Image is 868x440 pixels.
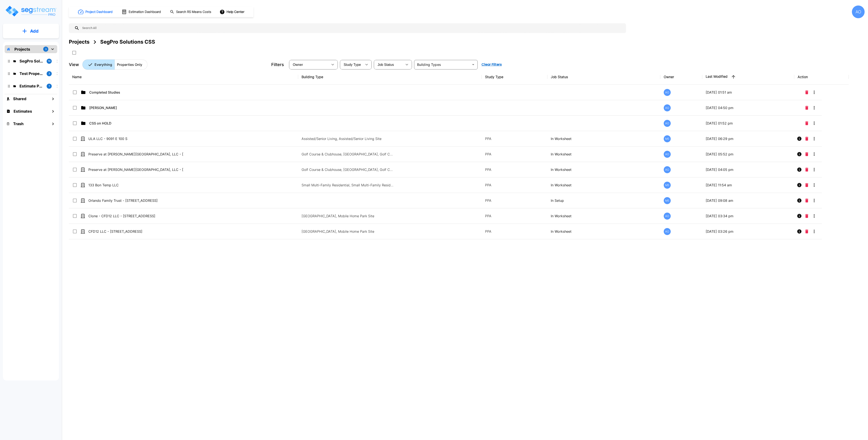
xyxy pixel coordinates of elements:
[117,62,142,67] p: Properties Only
[551,152,657,157] p: In Worksheet
[415,62,469,68] input: Building Types
[810,196,818,205] button: More-Options
[470,62,476,68] button: Open
[19,83,43,89] p: Estimate Property
[810,119,818,127] button: More-Options
[302,213,394,219] p: [GEOGRAPHIC_DATA], Mobile Home Park Site
[810,134,818,143] button: More-Options
[664,104,671,111] div: AO
[302,136,394,141] p: Assisted/Senior Living, Assisted/Senior Living Site
[82,59,147,70] div: Platform
[293,63,303,66] span: Owner
[706,229,791,234] p: [DATE] 03:26 pm
[804,212,810,220] button: Delete
[82,59,115,70] button: Everything
[19,58,43,64] p: SegPro Solutions CSS
[375,59,403,71] div: Select
[804,227,810,236] button: Delete
[795,227,804,236] button: Info
[129,10,161,14] h1: Estimation Dashboard
[341,59,362,71] div: Select
[95,62,112,67] p: Everything
[485,213,544,219] p: PPA
[69,61,79,68] p: View
[480,60,504,69] button: Clear Filters
[219,8,246,16] button: Help Center
[69,38,89,46] div: Projects
[271,61,284,68] p: Filters
[14,108,32,114] h1: Estimates
[88,198,183,203] p: Orlando Family Trust - [STREET_ADDRESS]
[302,229,394,234] p: [GEOGRAPHIC_DATA], Mobile Home Park Site
[70,48,78,57] button: SelectAll
[810,212,818,220] button: More-Options
[85,10,113,14] h1: Project Dashboard
[100,38,155,46] div: SegPro Solutions CSS
[30,28,39,34] p: Add
[551,229,657,234] p: In Worksheet
[664,89,671,96] div: AO
[3,25,59,37] button: Add
[706,90,791,95] p: [DATE] 01:51 am
[804,181,810,189] button: Delete
[547,69,660,85] th: Job Status
[176,10,211,14] h1: Search RS Means Costs
[551,198,657,203] p: In Setup
[551,183,657,188] p: In Worksheet
[804,119,810,127] button: Delete
[664,135,671,142] div: MS
[551,136,657,141] p: In Worksheet
[298,69,481,85] th: Building Type
[794,69,849,85] th: Action
[804,196,810,205] button: Delete
[664,228,671,235] div: AO
[706,198,791,203] p: [DATE] 09:08 am
[88,183,183,188] p: 133 Bon Temp LLC
[88,136,183,141] p: ULA LLC - 9091 E 100 S
[88,213,183,219] p: Clone - CFD12 LLC - [STREET_ADDRESS]
[49,72,50,75] p: 3
[810,104,818,112] button: More-Options
[485,183,544,188] p: PPA
[804,150,810,158] button: Delete
[485,136,544,141] p: PPA
[706,152,791,157] p: [DATE] 05:52 pm
[664,197,671,204] div: MS
[664,182,671,189] div: MS
[485,198,544,203] p: PPA
[88,152,183,157] p: Preserve at [PERSON_NAME][GEOGRAPHIC_DATA], LLC - [STREET_ADDRESS]
[14,46,30,52] p: Projects
[706,183,791,188] p: [DATE] 11:54 am
[660,69,702,85] th: Owner
[795,165,804,174] button: Info
[795,134,804,143] button: Info
[551,213,657,219] p: In Worksheet
[795,212,804,220] button: Info
[804,165,810,174] button: Delete
[302,152,394,157] p: Golf Course & Clubhouse, [GEOGRAPHIC_DATA], Golf Course Site
[810,88,818,97] button: More-Options
[88,229,183,234] p: CFD12 LLC - [STREET_ADDRESS]
[378,63,394,66] span: Job Status
[114,59,147,70] button: Properties Only
[795,150,804,158] button: Info
[804,88,810,97] button: Delete
[302,167,394,172] p: Golf Course & Clubhouse, [GEOGRAPHIC_DATA], Golf Course Site
[49,84,50,88] p: 1
[79,23,624,33] input: Search All
[837,426,847,436] iframe: Intercom live chat
[482,69,547,85] th: Study Type
[810,227,818,236] button: More-Options
[76,7,115,17] button: Project Dashboard
[551,167,657,172] p: In Worksheet
[810,165,818,174] button: More-Options
[810,181,818,189] button: More-Options
[804,104,810,112] button: Delete
[89,121,184,126] p: CSS on HOLD
[706,136,791,141] p: [DATE] 06:29 pm
[88,167,183,172] p: Preserve at [PERSON_NAME][GEOGRAPHIC_DATA], LLC - [STREET_ADDRESS]
[795,196,804,205] button: Info
[69,69,298,85] th: Name
[810,150,818,158] button: More-Options
[664,213,671,220] div: AO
